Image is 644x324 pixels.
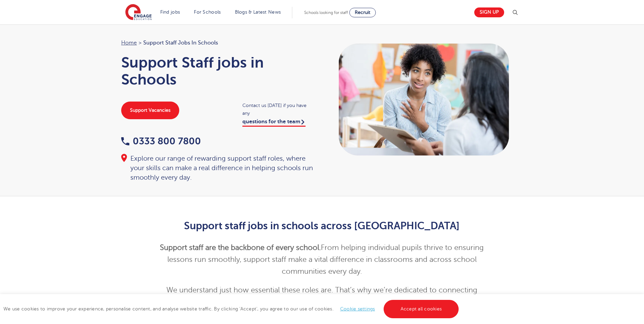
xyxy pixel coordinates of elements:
a: Support Vacancies [121,102,179,119]
p: From helping individual pupils thrive to ensuring lessons run smoothly, support staff make a vita... [155,242,489,277]
a: Cookie settings [340,306,375,311]
a: Home [121,40,137,46]
a: Sign up [474,7,504,17]
a: 0333 800 7800 [121,136,201,146]
strong: Support staff jobs in schools across [GEOGRAPHIC_DATA] [184,220,460,232]
nav: breadcrumb [121,38,315,47]
a: Accept all cookies [384,300,459,318]
span: Contact us [DATE] if you have any [242,102,315,117]
strong: Support staff are the backbone of every school. [160,244,321,252]
span: Schools looking for staff [304,10,348,15]
span: We use cookies to improve your experience, personalise content, and analyse website traffic. By c... [3,306,460,311]
span: Support Staff jobs in Schools [143,38,218,47]
p: We understand just how essential these roles are. That’s why we’re dedicated to connecting talent... [155,284,489,320]
div: Explore our range of rewarding support staff roles, where your skills can make a real difference ... [121,154,315,182]
span: > [139,40,142,46]
img: Engage Education [125,4,152,21]
a: Blogs & Latest News [235,10,281,15]
h1: Support Staff jobs in Schools [121,54,315,88]
a: Find jobs [160,10,180,15]
a: For Schools [194,10,221,15]
span: Recruit [355,10,370,15]
a: questions for the team [242,119,306,127]
a: Recruit [349,8,376,17]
